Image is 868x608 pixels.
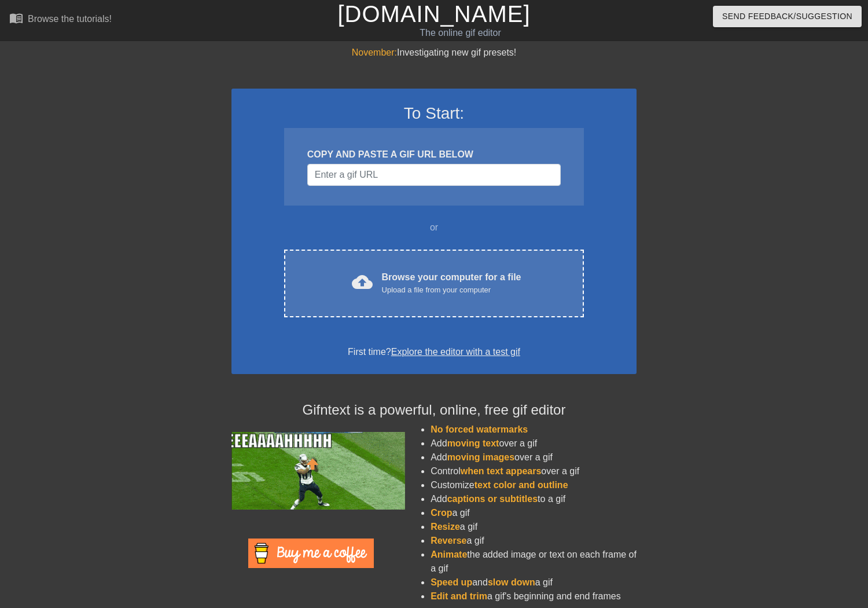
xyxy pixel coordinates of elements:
[431,577,472,587] span: Speed up
[231,46,637,60] div: Investigating new gif presets!
[9,11,23,25] span: menu_book
[9,11,112,29] a: Browse the tutorials!
[352,272,373,292] span: cloud_upload
[337,1,530,27] a: [DOMAIN_NAME]
[431,424,528,434] span: No forced watermarks
[447,438,499,448] span: moving text
[431,534,637,548] li: a gif
[431,437,637,450] li: Add over a gif
[488,577,535,587] span: slow down
[447,494,538,504] span: captions or subtitles
[28,14,112,24] div: Browse the tutorials!
[231,402,637,419] h4: Gifntext is a powerful, online, free gif editor
[431,508,452,518] span: Crop
[431,576,637,589] li: and a gif
[713,6,862,27] button: Send Feedback/Suggestion
[382,270,521,296] div: Browse your computer for a file
[475,480,568,490] span: text color and outline
[431,550,467,559] span: Animate
[307,148,561,162] div: COPY AND PASTE A GIF URL BELOW
[248,539,374,568] img: Buy Me A Coffee
[431,492,637,506] li: Add to a gif
[431,478,637,492] li: Customize
[352,47,397,57] span: November:
[431,591,487,601] span: Edit and trim
[431,522,460,532] span: Resize
[262,221,606,235] div: or
[391,347,520,357] a: Explore the editor with a test gif
[231,432,405,510] img: football_small.gif
[295,26,626,40] div: The online gif editor
[431,450,637,464] li: Add over a gif
[247,345,621,359] div: First time?
[382,284,521,296] div: Upload a file from your computer
[431,548,637,576] li: the added image or text on each frame of a gif
[722,9,852,24] span: Send Feedback/Suggestion
[447,452,514,462] span: moving images
[431,464,637,478] li: Control over a gif
[431,506,637,520] li: a gif
[431,589,637,603] li: a gif's beginning and end frames
[431,536,466,545] span: Reverse
[431,520,637,534] li: a gif
[247,104,621,123] h3: To Start:
[307,164,561,186] input: Username
[461,466,542,476] span: when text appears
